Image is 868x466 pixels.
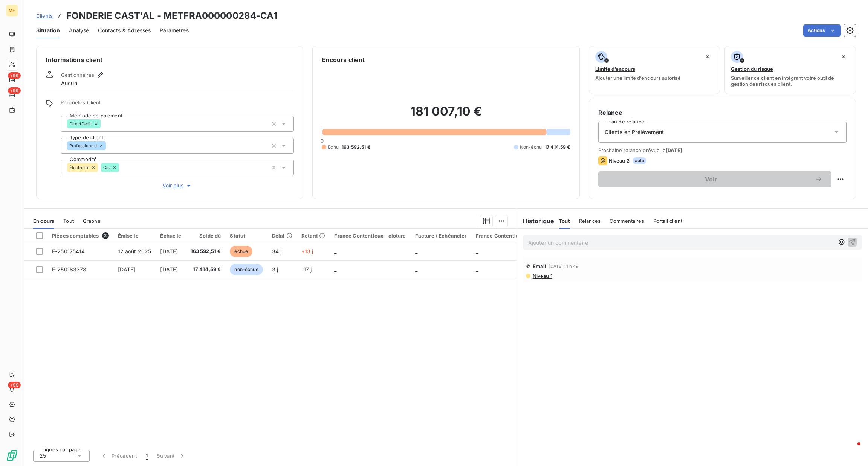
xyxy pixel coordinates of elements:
[36,12,53,20] a: Clients
[46,55,294,64] h6: Informations client
[559,218,570,224] span: Tout
[63,218,74,224] span: Tout
[191,233,221,239] div: Solde dû
[610,218,644,224] span: Commentaires
[160,248,178,254] span: [DATE]
[579,218,601,224] span: Relances
[415,248,417,254] span: _
[724,46,856,94] button: Gestion du risqueSurveiller ce client en intégrant votre outil de gestion des risques client.
[8,72,21,79] span: +99
[8,382,21,388] span: +99
[520,144,542,151] span: Non-échu
[476,266,478,273] span: _
[589,46,720,94] button: Limite d’encoursAjouter une limite d’encours autorisé
[6,449,18,461] img: Logo LeanPay
[842,440,860,458] iframe: Intercom live chat
[102,232,109,239] span: 2
[415,233,467,239] div: Facture / Echéancier
[545,144,570,151] span: 17 414,59 €
[191,266,221,273] span: 17 414,59 €
[160,266,178,273] span: [DATE]
[301,248,313,254] span: +13 j
[69,27,89,34] span: Analyse
[61,79,77,87] span: Aucun
[272,233,292,239] div: Délai
[272,248,282,254] span: 34 j
[52,248,85,254] span: F-250175414
[52,232,109,239] div: Pièces comptables
[40,452,46,460] span: 25
[6,5,18,17] div: ME
[101,120,107,127] input: Ajouter une valeur
[160,233,181,239] div: Échue le
[118,248,151,254] span: 12 août 2025
[272,266,278,273] span: 3 j
[230,233,263,239] div: Statut
[666,147,683,153] span: [DATE]
[321,138,324,144] span: 0
[609,158,630,164] span: Niveau 2
[66,9,277,23] h3: FONDERIE CAST'AL - METFRA000000284-CA1
[301,266,312,273] span: -17 j
[653,218,682,224] span: Portail client
[322,55,365,64] h6: Encours client
[476,248,478,254] span: _
[96,448,141,464] button: Précédent
[230,264,263,275] span: non-échue
[607,176,815,182] span: Voir
[342,144,370,151] span: 163 592,51 €
[83,218,101,224] span: Graphe
[598,171,831,187] button: Voir
[69,165,90,170] span: Électricité
[8,87,21,94] span: +99
[731,75,850,87] span: Surveiller ce client en intégrant votre outil de gestion des risques client.
[476,233,554,239] div: France Contentieux - ouverture
[533,263,547,269] span: Email
[605,128,664,136] span: Clients en Prélèvement
[119,164,125,171] input: Ajouter une valeur
[633,157,647,164] span: auto
[334,266,336,273] span: _
[36,27,60,34] span: Situation
[69,143,98,148] span: Professionnel
[334,233,406,239] div: France Contentieux - cloture
[106,142,112,149] input: Ajouter une valeur
[301,233,325,239] div: Retard
[141,448,152,464] button: 1
[103,165,111,170] span: Gaz
[191,248,221,255] span: 163 592,51 €
[98,27,151,34] span: Contacts & Adresses
[595,66,635,72] span: Limite d’encours
[731,66,773,72] span: Gestion du risque
[118,233,151,239] div: Émise le
[230,246,252,257] span: échue
[415,266,417,273] span: _
[595,75,681,81] span: Ajouter une limite d’encours autorisé
[160,27,189,34] span: Paramètres
[598,147,847,153] span: Prochaine relance prévue le
[517,216,555,225] h6: Historique
[61,99,294,110] span: Propriétés Client
[52,266,87,273] span: F-250183378
[118,266,136,273] span: [DATE]
[322,104,570,126] h2: 181 007,10 €
[598,108,847,117] h6: Relance
[328,144,339,151] span: Échu
[36,13,53,19] span: Clients
[69,122,92,126] span: DirectDebit
[334,248,336,254] span: _
[146,452,148,460] span: 1
[803,24,841,37] button: Actions
[33,218,54,224] span: En cours
[549,264,578,268] span: [DATE] 11 h 49
[162,182,193,189] span: Voir plus
[61,181,294,190] button: Voir plus
[61,72,94,78] span: Gestionnaires
[152,448,190,464] button: Suivant
[532,273,552,279] span: Niveau 1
